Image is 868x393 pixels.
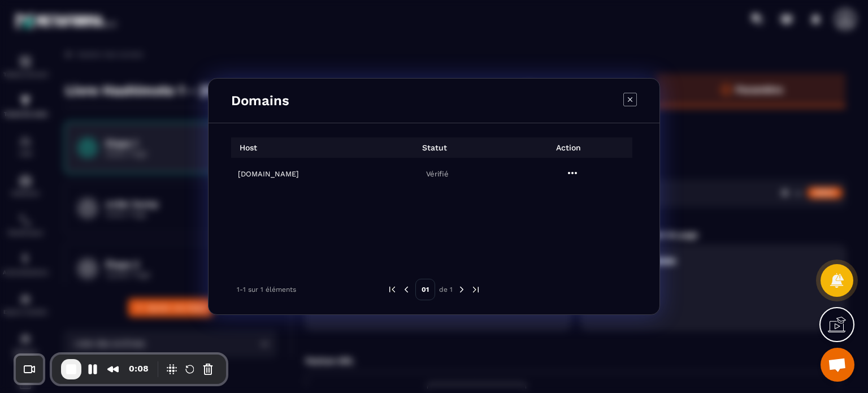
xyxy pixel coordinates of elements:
[365,143,499,152] p: Statut
[238,170,366,178] h6: [DOMAIN_NAME]
[471,284,481,295] img: next
[439,285,453,294] p: de 1
[373,170,501,178] p: Vérifié
[498,143,632,152] p: Action
[231,93,289,109] h4: Domains
[237,286,296,293] p: 1-1 sur 1 éléments
[821,348,854,382] a: Ouvrir le chat
[401,284,411,295] img: prev
[415,279,435,300] p: 01
[457,284,467,295] img: next
[231,143,257,152] p: Host
[387,284,397,295] img: prev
